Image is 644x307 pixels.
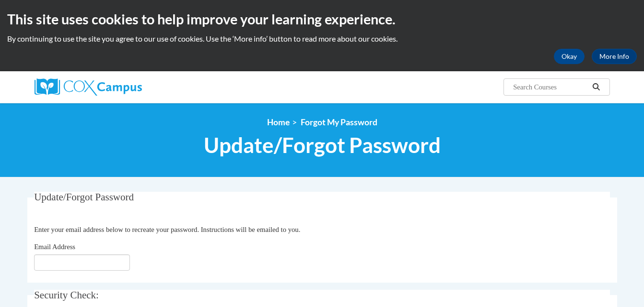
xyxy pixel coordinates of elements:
p: By continuing to use the site you agree to our use of cookies. Use the ‘More info’ button to read... [7,33,637,44]
a: Cox Campus [35,78,217,96]
h2: This site uses cookies to help improve your learning experience. [7,10,637,29]
span: Update/Forgot Password [204,132,441,158]
span: Email Address [34,243,75,251]
span: Forgot My Password [301,117,377,127]
a: More Info [592,49,637,64]
input: Email [34,254,130,271]
span: Security Check: [34,289,99,301]
span: Update/Forgot Password [34,191,134,203]
a: Home [267,117,290,127]
img: Cox Campus [35,78,142,96]
span: Enter your email address below to recreate your password. Instructions will be emailed to you. [34,226,300,233]
button: Search [589,81,603,93]
input: Search Courses [512,81,589,93]
button: Okay [554,49,585,64]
